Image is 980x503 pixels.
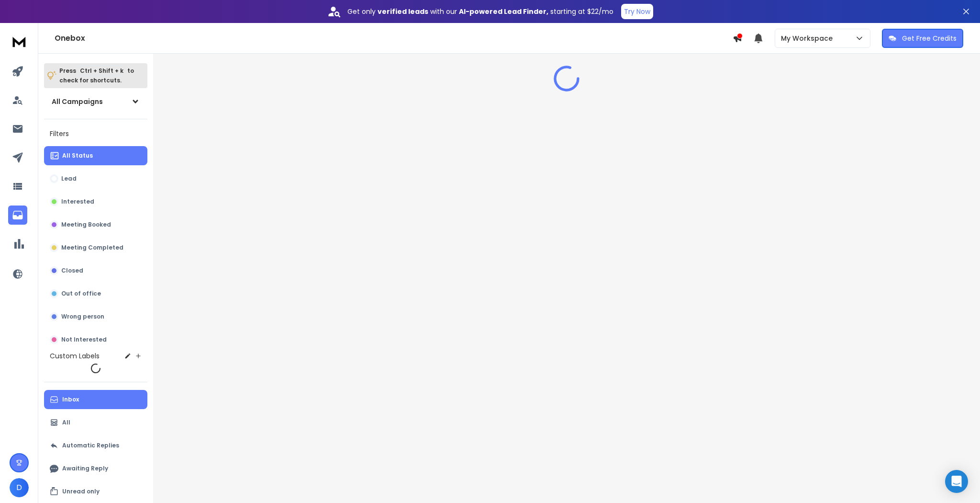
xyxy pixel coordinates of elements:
[621,4,653,19] button: Try Now
[10,33,29,50] img: logo
[44,192,147,211] button: Interested
[347,7,613,16] p: Get only with our starting at $22/mo
[62,396,79,403] p: Inbox
[44,238,147,257] button: Meeting Completed
[61,175,77,183] p: Lead
[44,330,147,349] button: Not Interested
[459,7,548,16] strong: AI-powered Lead Finder,
[44,127,147,140] h3: Filters
[78,65,125,76] span: Ctrl + Shift + k
[62,488,100,495] p: Unread only
[44,482,147,501] button: Unread only
[378,7,428,16] strong: verified leads
[44,436,147,455] button: Automatic Replies
[10,478,29,497] button: D
[44,92,147,111] button: All Campaigns
[62,419,70,426] p: All
[61,313,104,320] p: Wrong person
[62,442,119,449] p: Automatic Replies
[882,29,963,48] button: Get Free Credits
[44,261,147,280] button: Closed
[44,413,147,432] button: All
[52,97,103,106] h1: All Campaigns
[61,198,94,206] p: Interested
[44,215,147,234] button: Meeting Booked
[44,284,147,303] button: Out of office
[624,7,650,16] p: Try Now
[59,66,134,85] p: Press to check for shortcuts.
[50,351,100,361] h3: Custom Labels
[62,152,93,160] p: All Status
[61,267,83,274] p: Closed
[62,465,108,472] p: Awaiting Reply
[61,221,111,229] p: Meeting Booked
[44,390,147,409] button: Inbox
[55,33,733,44] h1: Onebox
[945,470,968,493] div: Open Intercom Messenger
[44,146,147,165] button: All Status
[902,34,957,43] p: Get Free Credits
[61,244,123,251] p: Meeting Completed
[781,34,836,43] p: My Workspace
[44,307,147,326] button: Wrong person
[44,459,147,478] button: Awaiting Reply
[61,290,101,297] p: Out of office
[44,169,147,188] button: Lead
[61,336,107,343] p: Not Interested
